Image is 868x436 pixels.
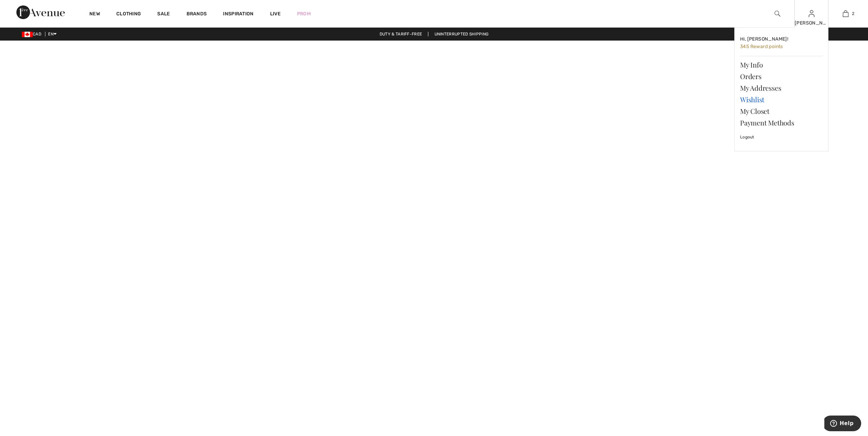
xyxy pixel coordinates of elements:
[740,117,823,129] a: Payment Methods
[740,129,823,146] a: Logout
[116,11,141,18] a: Clothing
[16,5,65,19] img: 1ère Avenue
[740,71,823,82] a: Orders
[740,82,823,94] a: My Addresses
[48,32,57,36] span: EN
[187,11,207,18] a: Brands
[740,36,788,42] span: Hi, [PERSON_NAME]!
[809,10,814,18] img: My Info
[297,10,311,17] a: Prom
[740,33,823,53] a: Hi, [PERSON_NAME]! 345 Reward points
[829,10,862,18] a: 2
[852,11,854,17] span: 2
[740,44,783,49] span: 345 Reward points
[740,59,823,71] a: My Info
[809,10,814,17] a: Sign In
[22,32,44,36] span: CAD
[89,11,100,18] a: New
[157,11,170,18] a: Sale
[740,105,823,117] a: My Closet
[22,32,33,37] img: Canadian Dollar
[824,416,861,433] iframe: Opens a widget where you can find more information
[740,94,823,105] a: Wishlist
[843,10,849,18] img: My Bag
[775,10,780,18] img: search the website
[795,19,828,27] div: [PERSON_NAME]
[270,10,281,17] a: Live
[223,11,253,18] span: Inspiration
